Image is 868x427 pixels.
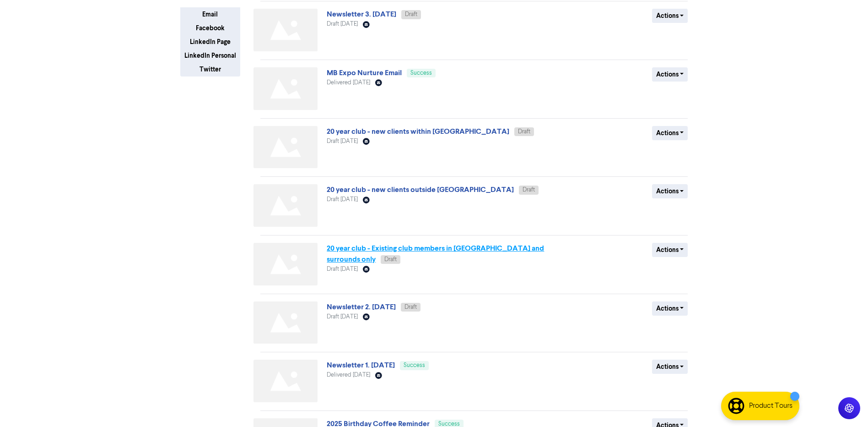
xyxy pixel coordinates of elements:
[327,68,402,77] a: MB Expo Nurture Email
[518,129,530,135] span: Draft
[404,304,417,310] span: Draft
[822,383,868,427] iframe: Chat Widget
[253,360,318,402] img: Not found
[180,7,240,22] button: Email
[253,67,318,110] img: Not found
[327,361,395,370] a: Newsletter 1. [DATE]
[327,266,358,272] span: Draft [DATE]
[253,9,318,51] img: Not found
[327,127,509,136] a: 20 year club - new clients within [GEOGRAPHIC_DATA]
[384,257,397,263] span: Draft
[327,197,358,203] span: Draft [DATE]
[327,21,358,27] span: Draft [DATE]
[180,49,240,63] button: LinkedIn Personal
[327,80,370,86] span: Delivered [DATE]
[405,11,417,17] span: Draft
[652,301,688,316] button: Actions
[652,360,688,374] button: Actions
[253,243,318,285] img: Not found
[327,138,358,144] span: Draft [DATE]
[327,185,514,194] a: 20 year club - new clients outside [GEOGRAPHIC_DATA]
[253,301,318,344] img: Not found
[652,67,688,82] button: Actions
[410,70,432,76] span: Success
[180,21,240,35] button: Facebook
[523,187,535,193] span: Draft
[327,10,396,19] a: Newsletter 3. [DATE]
[327,314,358,320] span: Draft [DATE]
[404,362,425,368] span: Success
[652,9,688,23] button: Actions
[652,126,688,140] button: Actions
[652,243,688,257] button: Actions
[253,126,318,169] img: Not found
[438,421,460,427] span: Success
[253,184,318,227] img: Not found
[327,372,370,378] span: Delivered [DATE]
[180,62,240,77] button: Twitter
[327,244,544,264] a: 20 year club - Existing club members in [GEOGRAPHIC_DATA] and surrounds only
[180,35,240,49] button: LinkedIn Page
[327,302,396,312] a: Newsletter 2. [DATE]
[652,184,688,198] button: Actions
